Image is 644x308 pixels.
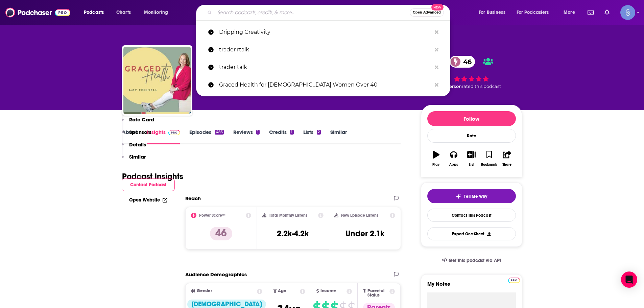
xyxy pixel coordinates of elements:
button: open menu [474,7,514,18]
p: Sponsors [129,129,151,135]
div: List [469,163,474,167]
div: Apps [449,163,458,167]
span: Podcasts [84,8,104,17]
a: Get this podcast via API [436,252,507,269]
a: Charts [112,7,135,18]
p: trader rtalk [219,41,431,58]
span: Gender [197,289,212,293]
button: tell me why sparkleTell Me Why [427,189,516,203]
h3: Under 2.1k [345,229,384,239]
button: open menu [139,7,177,18]
button: open menu [512,7,559,18]
a: Episodes483 [189,129,223,144]
h2: Power Score™ [199,213,225,218]
span: Logged in as Spiral5-G1 [620,5,635,20]
div: Play [432,163,439,167]
button: Bookmark [480,146,498,171]
span: Age [278,289,286,293]
a: Graced Health for [DEMOGRAPHIC_DATA] Women Over 40 [196,76,450,94]
button: List [462,146,480,171]
span: Monitoring [144,8,168,17]
img: tell me why sparkle [456,194,461,199]
h3: 2.2k-4.2k [277,229,309,239]
img: Podchaser Pro [508,278,520,283]
button: Open AdvancedNew [410,8,444,17]
p: 46 [210,227,232,240]
span: Parental Status [367,289,388,298]
h2: Total Monthly Listens [269,213,307,218]
span: For Business [479,8,505,17]
a: 46 [450,56,475,68]
a: Dripping Creativity [196,23,450,41]
p: Details [129,141,146,148]
span: 46 [456,56,475,68]
button: Contact Podcast [122,179,175,191]
span: New [431,4,444,10]
div: 46 1 personrated this podcast [421,51,522,93]
span: For Podcasters [517,8,549,17]
h2: Audience Demographics [185,271,247,278]
div: 1 [256,130,260,135]
a: Show notifications dropdown [585,7,596,18]
span: Tell Me Why [464,194,487,199]
button: Export One-Sheet [427,227,516,240]
button: Sponsors [122,129,151,141]
p: trader talk [219,58,431,76]
a: Similar [330,129,347,144]
a: Pro website [508,277,520,283]
button: Show profile menu [620,5,635,20]
p: Dripping Creativity [219,23,431,41]
a: Credits1 [269,129,293,144]
input: Search podcasts, credits, & more... [215,7,410,18]
p: Graced Health for Christian Women Over 40 [219,76,431,94]
p: Similar [129,153,146,160]
button: Similar [122,153,146,166]
a: Reviews1 [233,129,260,144]
div: Bookmark [481,163,497,167]
h2: New Episode Listens [341,213,378,218]
button: Follow [427,111,516,126]
span: Open Advanced [413,11,441,14]
span: 1 person [443,84,462,89]
img: Podchaser - Follow, Share and Rate Podcasts [5,6,70,19]
a: Show notifications dropdown [602,7,612,18]
div: Rate [427,129,516,143]
button: open menu [559,7,583,18]
button: Apps [445,146,462,171]
span: rated this podcast [462,84,501,89]
a: Contact This Podcast [427,209,516,222]
span: Income [320,289,336,293]
button: open menu [79,7,113,18]
a: trader talk [196,58,450,76]
span: Charts [116,8,131,17]
button: Share [498,146,516,171]
button: Details [122,141,146,154]
a: trader rtalk [196,41,450,58]
h2: Reach [185,195,201,202]
a: Lists2 [303,129,321,144]
div: 483 [215,130,223,135]
span: More [564,8,575,17]
div: Share [502,163,511,167]
div: Search podcasts, credits, & more... [202,5,457,20]
div: 2 [317,130,321,135]
button: Play [427,146,445,171]
span: Get this podcast via API [449,258,501,263]
div: Open Intercom Messenger [621,271,637,288]
img: User Profile [620,5,635,20]
a: Open Website [129,197,167,203]
div: 1 [290,130,293,135]
label: My Notes [427,281,516,292]
img: Graced Health for Christian Women Over 40 [123,47,191,114]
